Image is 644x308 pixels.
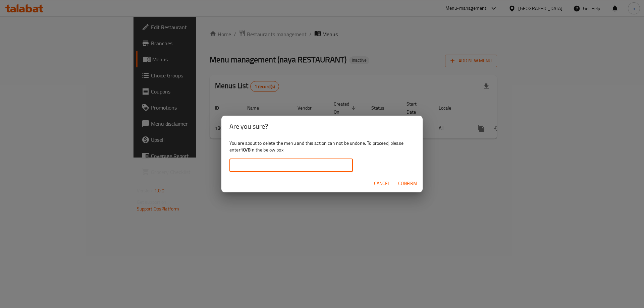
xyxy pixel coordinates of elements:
button: Confirm [395,177,420,190]
div: You are about to delete the menu and this action can not be undone. To proceed, please enter in t... [221,137,423,175]
b: 10/8 [240,145,251,154]
span: Confirm [398,179,417,188]
span: Cancel [374,179,390,188]
h2: Are you sure? [229,121,415,132]
button: Cancel [371,177,393,190]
